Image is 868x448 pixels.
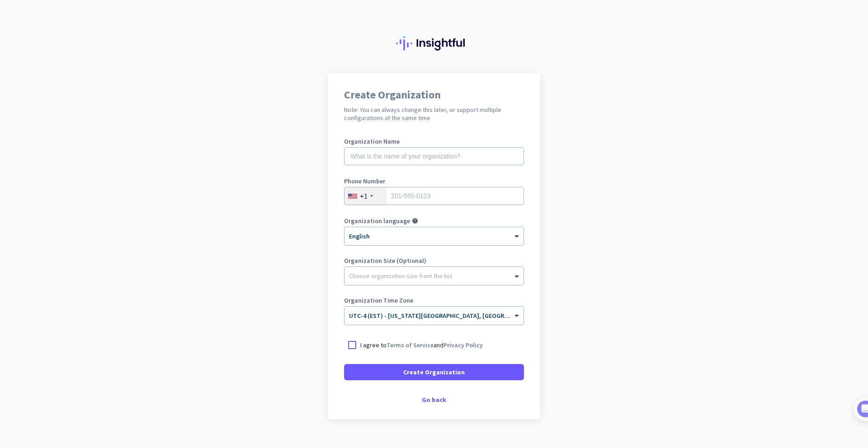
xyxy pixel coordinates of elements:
h2: Note: You can always change this later, or support multiple configurations at the same time [344,106,524,122]
button: Create Organization [344,364,524,380]
label: Organization language [344,218,410,224]
a: Terms of Service [387,341,434,349]
h1: Create Organization [344,89,524,100]
input: 201-555-0123 [344,187,524,205]
span: Create Organization [403,368,465,377]
div: Go back [344,397,524,403]
i: help [412,218,418,224]
a: Privacy Policy [443,341,483,349]
img: Insightful [396,36,472,51]
label: Organization Time Zone [344,297,524,303]
label: Organization Name [344,138,524,145]
p: I agree to and [360,341,483,350]
div: +1 [360,191,368,201]
input: What is the name of your organization? [344,147,524,165]
label: Phone Number [344,178,524,184]
label: Organization Size (Optional) [344,257,524,264]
